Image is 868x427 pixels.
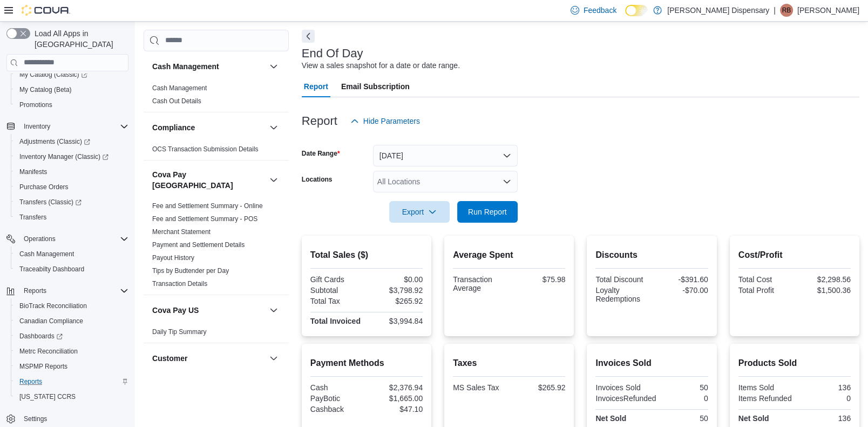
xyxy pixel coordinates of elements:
a: Manifests [15,165,51,178]
button: Promotions [11,97,133,112]
span: Washington CCRS [15,390,128,403]
a: Cash Management [152,84,207,92]
span: Payout History [152,253,194,262]
span: BioTrack Reconciliation [15,299,128,312]
div: -$391.60 [654,275,708,284]
span: Transfers [15,211,128,224]
span: Reports [19,377,42,386]
a: [US_STATE] CCRS [15,390,80,403]
span: Manifests [15,165,128,178]
h2: Products Sold [738,357,851,370]
a: Adjustments (Classic) [15,135,94,148]
div: Compliance [144,143,289,160]
button: Next [302,30,315,43]
span: Inventory [19,120,128,133]
div: -$70.00 [654,286,708,295]
button: BioTrack Reconciliation [11,298,133,313]
a: Settings [19,412,51,425]
a: Traceabilty Dashboard [15,263,89,276]
span: Dashboards [15,330,128,343]
a: BioTrack Reconciliation [15,299,91,312]
span: Dark Mode [625,16,626,17]
div: $0.00 [369,275,423,284]
span: Load All Apps in [GEOGRAPHIC_DATA] [30,28,128,50]
div: 136 [797,414,851,423]
strong: Net Sold [595,414,626,423]
div: Invoices Sold [595,383,649,392]
h2: Invoices Sold [595,357,708,370]
span: MSPMP Reports [15,360,128,373]
span: My Catalog (Beta) [15,83,128,96]
span: Export [396,201,443,223]
div: Cashback [310,405,364,413]
a: Cash Out Details [152,97,201,105]
span: Run Report [468,206,507,217]
div: $3,994.84 [369,317,423,325]
div: Gift Cards [310,275,364,284]
a: Canadian Compliance [15,315,87,328]
span: Canadian Compliance [15,315,128,328]
span: Transfers (Classic) [15,196,128,209]
div: Regina Billingsley [780,4,793,17]
span: Canadian Compliance [19,317,83,325]
a: Transfers [15,211,51,224]
div: Cash Management [144,82,289,112]
div: 0 [660,394,708,403]
span: RB [782,4,791,17]
div: Items Refunded [738,394,792,403]
h2: Taxes [453,357,565,370]
a: Promotions [15,98,57,111]
span: Merchant Statement [152,228,211,236]
a: Reports [15,375,46,388]
button: Canadian Compliance [11,313,133,329]
button: Compliance [267,121,280,134]
div: Total Profit [738,286,792,295]
button: Manifests [11,164,133,179]
a: Tips by Budtender per Day [152,267,229,275]
span: My Catalog (Classic) [19,70,87,79]
span: Manifests [19,168,47,176]
span: Feedback [584,5,616,16]
span: Settings [19,412,128,425]
button: Operations [2,231,133,246]
a: Transfers (Classic) [15,196,86,209]
span: Reports [24,286,46,295]
strong: Net Sold [738,414,769,423]
span: Reports [15,375,128,388]
a: Transaction Details [152,280,207,288]
span: Hide Parameters [363,116,420,126]
button: MSPMP Reports [11,359,133,374]
button: Settings [2,411,133,426]
button: [DATE] [373,145,518,166]
button: Reports [2,283,133,298]
button: Cash Management [267,60,280,73]
span: MSPMP Reports [19,362,67,371]
span: Adjustments (Classic) [15,135,128,148]
a: Purchase Orders [15,181,73,194]
p: | [774,4,776,17]
a: My Catalog (Classic) [11,67,133,82]
span: Inventory [24,122,50,131]
span: Inventory Manager (Classic) [15,150,128,163]
a: Inventory Manager (Classic) [15,150,113,163]
span: Tips by Budtender per Day [152,266,229,275]
div: Cova Pay US [144,325,289,343]
span: Reports [19,284,128,297]
span: Fee and Settlement Summary - POS [152,215,257,223]
button: Operations [19,232,60,245]
button: Compliance [152,122,265,133]
span: Cash Management [19,250,74,258]
span: Transaction Details [152,279,207,288]
div: Transaction Average [453,275,507,292]
span: Metrc Reconciliation [19,347,78,356]
span: Metrc Reconciliation [15,345,128,358]
button: Cova Pay [GEOGRAPHIC_DATA] [267,174,280,186]
h2: Average Spent [453,249,565,262]
span: Settings [24,415,47,423]
button: My Catalog (Beta) [11,82,133,97]
div: Cova Pay [GEOGRAPHIC_DATA] [144,199,289,295]
button: Inventory [19,120,55,133]
h3: Compliance [152,122,195,133]
a: Fee and Settlement Summary - POS [152,215,257,223]
span: Traceabilty Dashboard [19,265,84,273]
